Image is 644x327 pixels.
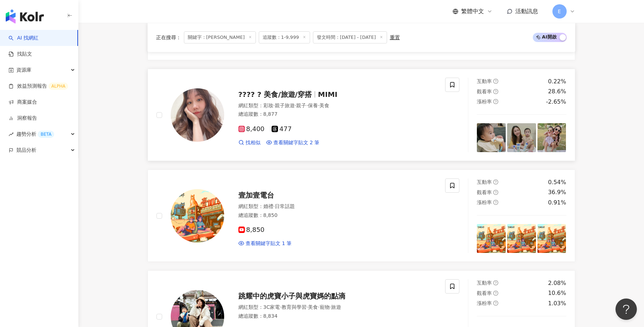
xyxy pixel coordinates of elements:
span: question-circle [493,280,498,285]
div: BETA [38,131,54,138]
a: 找相似 [238,139,261,146]
div: 總追蹤數 ： 8,834 [238,313,437,320]
div: 重置 [390,35,400,40]
span: 活動訊息 [515,8,538,15]
img: post-image [507,123,536,152]
span: · [273,103,275,108]
span: 資源庫 [16,62,31,78]
span: 找相似 [246,139,261,146]
span: · [273,203,275,209]
span: 查看關鍵字貼文 1 筆 [246,240,292,247]
iframe: Help Scout Beacon - Open [615,299,637,320]
img: KOL Avatar [171,189,224,243]
span: 8,850 [238,226,265,234]
div: -2.65% [546,98,566,106]
span: 觀看率 [477,290,492,296]
span: 繁體中文 [461,7,484,15]
img: post-image [477,123,506,152]
span: 互動率 [477,280,492,286]
span: 觀看率 [477,190,492,195]
span: question-circle [493,180,498,185]
span: question-circle [493,79,498,84]
span: 漲粉率 [477,300,492,306]
span: · [318,103,319,108]
span: question-circle [493,200,498,205]
div: 網紅類型 ： [238,102,437,109]
span: 競品分析 [16,142,36,158]
div: 10.6% [548,289,566,297]
a: KOL Avatar???? ? 美食/旅遊/穿搭MIMI網紅類型：彩妝·親子旅遊·親子·保養·美食總追蹤數：8,8778,400477找相似查看關鍵字貼文 2 筆互動率question-cir... [148,69,575,161]
span: MIMI [318,90,338,99]
span: question-circle [493,99,498,104]
span: 查看關鍵字貼文 2 筆 [273,139,320,146]
span: 婚禮 [263,203,273,209]
a: 找貼文 [9,51,32,58]
span: 親子旅遊 [275,103,295,108]
span: 旅遊 [331,304,341,310]
span: question-circle [493,89,498,94]
span: 477 [272,125,292,133]
span: · [330,304,331,310]
img: post-image [537,224,566,253]
span: rise [9,132,14,137]
span: 漲粉率 [477,99,492,104]
div: 1.03% [548,300,566,307]
span: 追蹤數：1-9,999 [259,31,310,43]
span: 日常話題 [275,203,295,209]
div: 2.08% [548,279,566,287]
div: 0.91% [548,199,566,207]
span: 教育與學習 [282,304,306,310]
a: 洞察報告 [9,115,37,122]
a: 效益預測報告ALPHA [9,83,68,90]
span: 彩妝 [263,103,273,108]
span: · [306,103,308,108]
span: 3C家電 [263,304,280,310]
span: question-circle [493,301,498,306]
span: 觀看率 [477,89,492,94]
span: 漲粉率 [477,199,492,205]
span: 跳耀中的虎寶小子與虎寶媽的點滴 [238,292,345,300]
span: 壹加壹電台 [238,191,274,199]
div: 網紅類型 ： [238,203,437,210]
span: E [558,7,561,15]
span: question-circle [493,190,498,195]
span: · [318,304,319,310]
a: 查看關鍵字貼文 1 筆 [238,240,292,247]
img: post-image [507,224,536,253]
div: 總追蹤數 ： 8,877 [238,111,437,118]
div: 28.6% [548,88,566,95]
div: 0.54% [548,178,566,186]
span: 互動率 [477,78,492,84]
span: 美食 [308,304,318,310]
img: KOL Avatar [171,88,224,142]
span: 趨勢分析 [16,126,54,142]
img: logo [6,9,44,24]
div: 0.22% [548,78,566,85]
span: 8,400 [238,125,265,133]
div: 36.9% [548,188,566,196]
span: question-circle [493,291,498,296]
span: 寵物 [320,304,330,310]
span: · [306,304,308,310]
a: searchAI 找網紅 [9,35,38,42]
span: · [295,103,296,108]
img: post-image [537,123,566,152]
span: 發文時間：[DATE] - [DATE] [313,31,387,43]
span: 關鍵字：[PERSON_NAME] [184,31,256,43]
span: 保養 [308,103,318,108]
img: post-image [477,224,506,253]
a: 商案媒合 [9,99,37,106]
div: 總追蹤數 ： 8,850 [238,212,437,219]
span: 親子 [296,103,306,108]
span: · [280,304,281,310]
span: 正在搜尋 ： [156,35,181,40]
span: ???? ? 美食/旅遊/穿搭 [238,90,312,99]
span: 互動率 [477,179,492,185]
span: 美食 [319,103,329,108]
div: 網紅類型 ： [238,304,437,311]
a: KOL Avatar壹加壹電台網紅類型：婚禮·日常話題總追蹤數：8,8508,850查看關鍵字貼文 1 筆互動率question-circle0.54%觀看率question-circle36.... [148,170,575,262]
a: 查看關鍵字貼文 2 筆 [266,139,320,146]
